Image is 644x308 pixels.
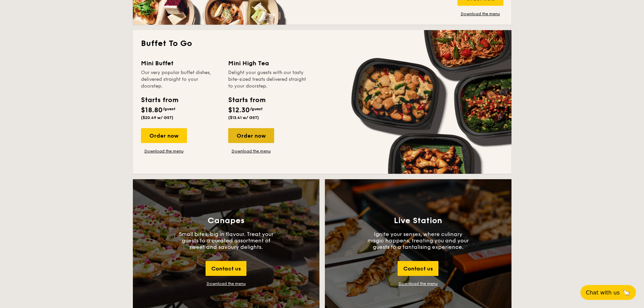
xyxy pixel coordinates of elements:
button: Chat with us🦙 [580,285,636,300]
span: 🦙 [622,289,630,297]
a: Download the menu [457,11,503,17]
p: Small bites, big in flavour. Treat your guests to a curated assortment of sweet and savoury delig... [175,231,277,250]
div: Contact us [398,261,438,276]
div: Contact us [206,261,246,276]
div: Delight your guests with our tasty bite-sized treats delivered straight to your doorstep. [228,69,307,90]
h3: Canapes [208,216,244,226]
div: Order now [228,128,274,143]
p: Ignite your senses, where culinary magic happens, treating you and your guests to a tantalising e... [367,231,469,250]
a: Download the menu [228,148,274,154]
span: Chat with us [586,289,620,296]
span: $18.80 [141,106,163,114]
span: ($13.41 w/ GST) [228,115,259,120]
div: Starts from [228,95,265,105]
div: Mini High Tea [228,58,307,68]
div: Order now [141,128,187,143]
span: $12.30 [228,106,250,114]
div: Download the menu [207,281,246,286]
h2: Buffet To Go [141,38,503,49]
span: /guest [163,106,175,111]
a: Download the menu [399,281,438,286]
span: /guest [250,106,263,111]
div: Starts from [141,95,178,105]
span: ($20.49 w/ GST) [141,115,173,120]
div: Our very popular buffet dishes, delivered straight to your doorstep. [141,69,220,90]
a: Download the menu [141,148,187,154]
h3: Live Station [394,216,442,226]
div: Mini Buffet [141,58,220,68]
